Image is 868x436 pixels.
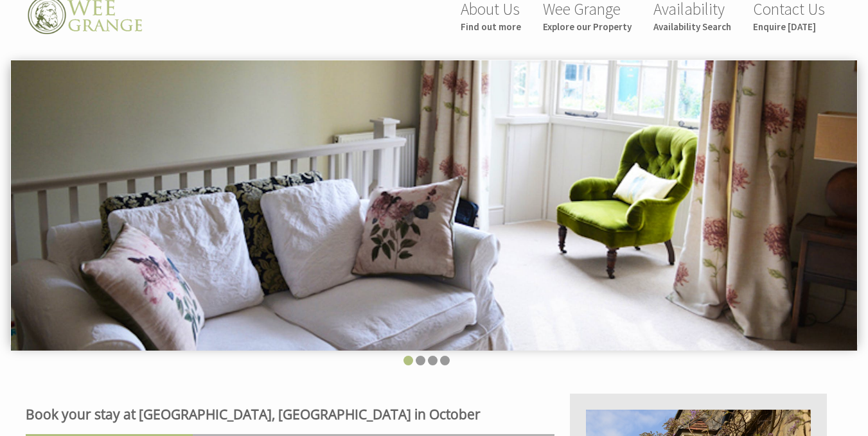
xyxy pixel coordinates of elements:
small: Enquire [DATE] [753,21,825,33]
h2: Book your stay at [GEOGRAPHIC_DATA], [GEOGRAPHIC_DATA] in October [26,405,554,423]
small: Find out more [461,21,521,33]
small: Explore our Property [543,21,632,33]
small: Availability Search [653,21,731,33]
